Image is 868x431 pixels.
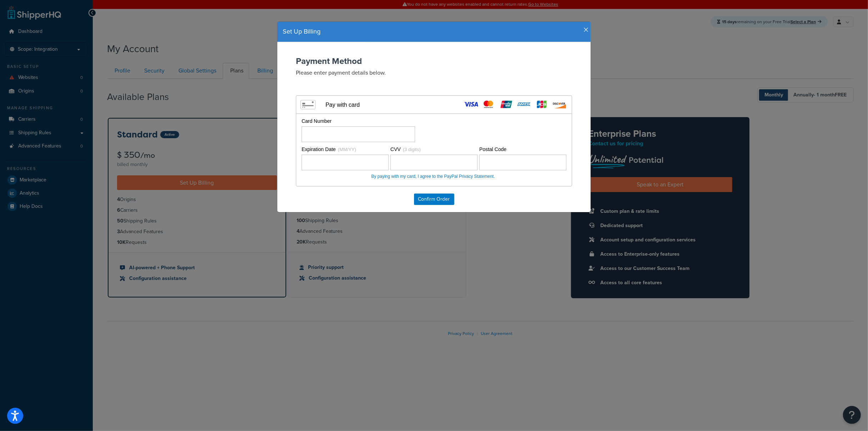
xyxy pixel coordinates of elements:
[305,155,385,170] iframe: Secure Credit Card Frame - Expiration Date
[296,56,572,66] h2: Payment Method
[483,155,563,170] iframe: Secure Credit Card Frame - Postal Code
[302,118,415,125] div: Card Number
[338,147,356,152] span: (MM/YY)
[414,194,454,205] input: Confirm Order
[371,174,495,179] a: By paying with my card, I agree to the PayPal Privacy Statement.
[296,69,572,77] p: Please enter payment details below.
[390,146,478,153] div: CVV
[305,127,412,142] iframe: Secure Credit Card Frame - Credit Card Number
[325,101,360,108] div: Pay with card
[283,27,585,36] h4: Set Up Billing
[479,146,566,153] div: Postal Code
[302,146,389,153] div: Expiration Date
[394,155,474,170] iframe: Secure Credit Card Frame - CVV
[403,147,421,152] span: (3 digits)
